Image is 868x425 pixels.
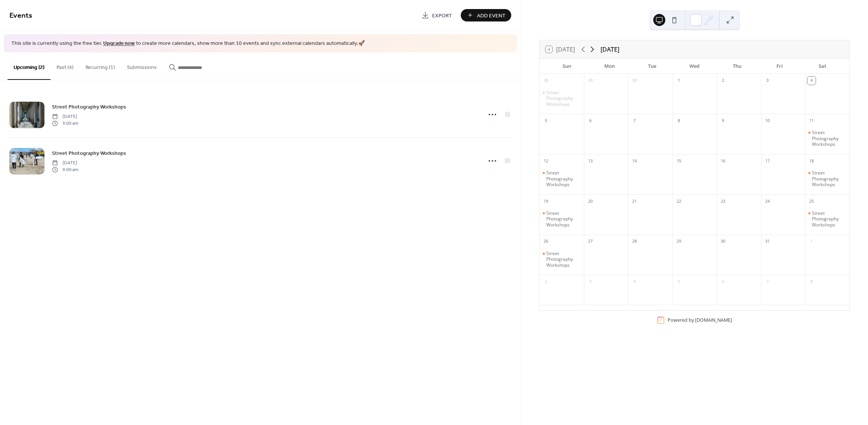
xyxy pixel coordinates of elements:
[630,116,639,125] div: 7
[630,76,639,85] div: 30
[542,157,550,165] div: 12
[630,237,639,246] div: 28
[630,197,639,205] div: 21
[52,167,78,173] span: 9:00 am
[805,170,850,188] div: Street Photography Workshops
[542,197,550,205] div: 19
[52,113,78,120] span: [DATE]
[807,237,816,246] div: 1
[52,159,78,166] span: [DATE]
[763,157,772,165] div: 17
[673,59,716,74] div: Wed
[668,317,732,323] div: Powered by
[807,157,816,165] div: 18
[539,170,584,188] div: Street Photography Workshops
[758,59,801,74] div: Fri
[807,277,816,286] div: 8
[52,102,126,111] a: Street Photography Workshops
[763,197,772,205] div: 24
[416,9,458,21] a: Export
[601,45,619,54] div: [DATE]
[586,76,594,85] div: 29
[695,317,732,323] a: [DOMAIN_NAME]
[546,170,581,188] div: Street Photography Workshops
[50,52,79,79] button: Past (4)
[586,237,594,246] div: 27
[763,237,772,246] div: 31
[586,157,594,165] div: 13
[477,12,506,20] span: Add Event
[542,277,550,286] div: 2
[461,9,511,21] button: Add Event
[763,116,772,125] div: 10
[103,38,135,49] a: Upgrade now
[11,40,365,47] span: This site is currently using the free tier. to create more calendars, show more than 10 events an...
[719,157,727,165] div: 16
[542,76,550,85] div: 28
[52,103,126,111] span: Street Photography Workshops
[675,237,683,246] div: 29
[586,197,594,205] div: 20
[8,52,50,80] button: Upcoming (2)
[805,210,850,228] div: Street Photography Workshops
[79,52,121,79] button: Recurring (1)
[121,52,163,79] button: Submissions
[675,76,683,85] div: 1
[812,130,847,147] div: Street Photography Workshops
[675,157,683,165] div: 15
[52,149,126,157] a: Street Photography Workshops
[52,120,78,127] span: 9:00 am
[542,237,550,246] div: 26
[763,277,772,286] div: 7
[763,76,772,85] div: 3
[716,59,758,74] div: Thu
[675,197,683,205] div: 22
[586,277,594,286] div: 3
[812,170,847,188] div: Street Photography Workshops
[630,277,639,286] div: 4
[812,210,847,228] div: Street Photography Workshops
[807,197,816,205] div: 25
[801,59,844,74] div: Sat
[546,251,581,268] div: Street Photography Workshops
[9,8,32,23] span: Events
[719,277,727,286] div: 6
[719,237,727,246] div: 30
[807,76,816,85] div: 4
[719,116,727,125] div: 9
[586,116,594,125] div: 6
[432,12,452,20] span: Export
[52,149,126,157] span: Street Photography Workshops
[539,210,584,228] div: Street Photography Workshops
[807,116,816,125] div: 11
[719,76,727,85] div: 2
[719,197,727,205] div: 23
[546,59,588,74] div: Sun
[539,251,584,268] div: Street Photography Workshops
[631,59,673,74] div: Tue
[675,116,683,125] div: 8
[675,277,683,286] div: 5
[542,116,550,125] div: 5
[630,157,639,165] div: 14
[805,130,850,147] div: Street Photography Workshops
[546,90,581,107] div: Street Photography Workshops
[588,59,631,74] div: Mon
[546,210,581,228] div: Street Photography Workshops
[539,90,584,107] div: Street Photography Workshops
